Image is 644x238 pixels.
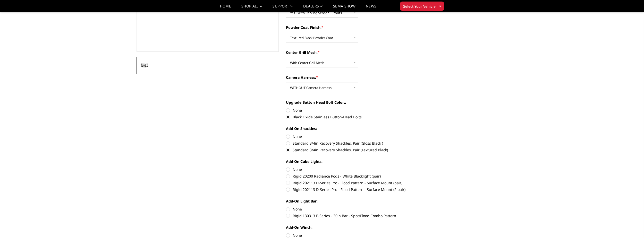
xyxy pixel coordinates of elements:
label: Rigid 20200 Radiance Pods - White Blacklight (pair) [286,173,428,179]
a: SEMA Show [333,4,355,12]
label: Rigid 202113 D-Series Pro - Flood Pattern - Surface Mount (2 pair) [286,187,428,192]
label: Camera Harness: [286,75,428,80]
label: None [286,206,428,212]
a: Home [220,4,231,12]
label: None [286,134,428,139]
label: Rigid 130313 E-Series - 30in Bar - Spot/Flood Combo Pattern [286,213,428,218]
a: News [366,4,376,12]
label: None [286,233,428,238]
a: Dealers [303,4,323,12]
label: None [286,108,428,113]
label: Add-On Light Bar: [286,198,428,204]
span: ▾ [439,3,441,9]
label: None [286,167,428,172]
label: Add-On Cube Lights: [286,159,428,164]
label: Black Oxide Stainless Button-Head Bolts [286,114,428,120]
a: shop all [241,4,262,12]
label: Upgrade Button Head Bolt Color:: [286,100,428,105]
label: Standard 3/4in Recovery Shackles, Pair (Textured Black) [286,147,428,153]
span: Select Your Vehicle [403,4,436,9]
label: Add-On Shackles: [286,126,428,131]
button: Select Your Vehicle [400,2,444,11]
a: Support [273,4,293,12]
img: 2024-2025 Chevrolet 2500-3500 - A2 Series - Extreme Front Bumper (winch mount) [138,63,150,69]
label: Rigid 202113 D-Series Pro - Flood Pattern - Surface Mount (pair) [286,180,428,186]
label: Powder Coat Finish: [286,25,428,30]
label: Center Grill Mesh: [286,50,428,55]
label: Standard 3/4in Recovery Shackles, Pair (Gloss Black ) [286,140,428,146]
label: Add-On Winch: [286,225,428,230]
